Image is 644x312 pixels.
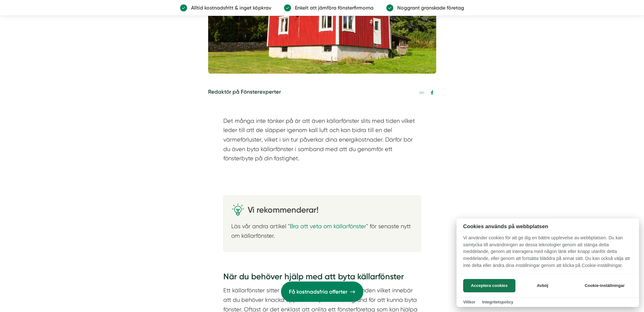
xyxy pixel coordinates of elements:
[482,300,513,304] a: Integritetspolicy
[456,223,639,229] h2: Cookies används på webbplatsen
[456,235,639,273] p: Vi använder cookies för att ge dig en bättre upplevelse av webbplatsen. Du kan samtycka till anvä...
[517,279,568,292] button: Avböj
[577,279,632,292] button: Cookie-inställningar
[463,300,475,304] a: Villkor
[463,279,515,292] button: Acceptera cookies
